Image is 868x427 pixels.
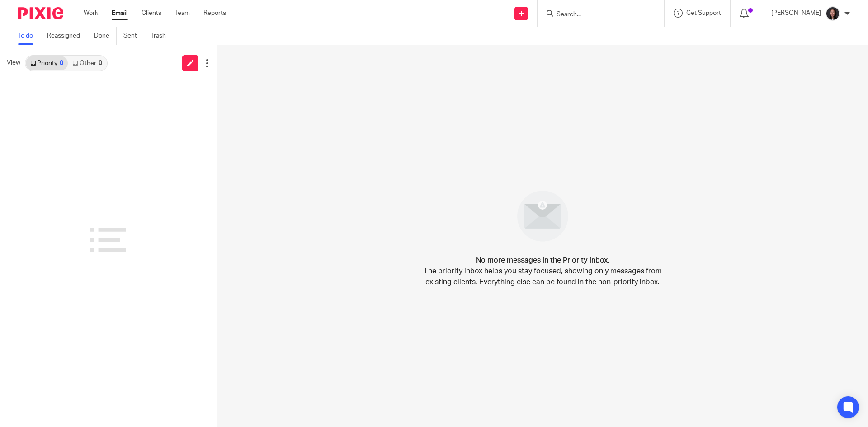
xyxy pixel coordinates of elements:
a: Trash [151,27,173,45]
img: image [511,185,574,248]
a: Priority0 [26,56,68,70]
a: Email [112,9,128,18]
img: Pixie [18,7,63,19]
a: Other0 [68,56,106,70]
a: Done [94,27,117,45]
a: Sent [123,27,144,45]
a: Reports [203,9,226,18]
a: Clients [142,9,161,18]
h4: No more messages in the Priority inbox. [476,255,609,266]
div: 0 [99,60,102,66]
a: Team [175,9,190,18]
a: To do [18,27,40,45]
p: The priority inbox helps you stay focused, showing only messages from existing clients. Everythin... [423,266,662,287]
input: Search [556,11,637,19]
span: Get Support [686,10,721,16]
span: View [7,58,20,68]
div: 0 [60,60,63,66]
img: Lili%20square.jpg [826,6,840,21]
a: Work [84,9,98,18]
p: [PERSON_NAME] [771,9,821,18]
a: Reassigned [47,27,87,45]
